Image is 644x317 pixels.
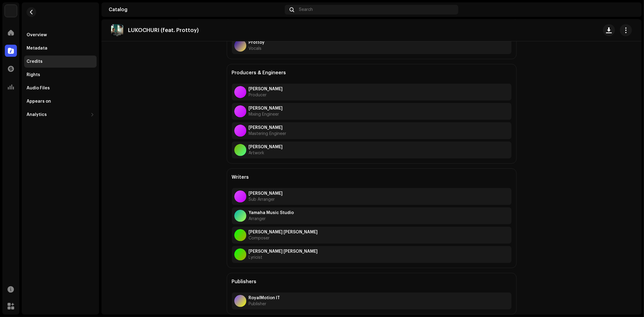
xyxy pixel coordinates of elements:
[24,69,97,81] re-m-nav-item: Rights
[24,42,97,54] re-m-nav-item: Metadata
[249,40,265,45] strong: Prottoy
[249,93,283,98] span: Producer
[128,27,199,34] p: LUKOCHURI (feat. Prottoy)
[249,255,318,260] span: Lyricist
[24,29,97,41] re-m-nav-item: Overview
[249,302,280,306] span: Publisher
[232,69,286,76] h5: Producers & Engineers
[24,82,97,94] re-m-nav-item: Audio Files
[249,236,318,241] span: Composer
[249,125,287,130] strong: [PERSON_NAME]
[24,95,97,107] re-m-nav-item: Appears on
[5,5,17,17] img: bb356b9b-6e90-403f-adc8-c282c7c2e227
[249,197,283,202] span: Sub Arranger
[249,191,283,196] strong: [PERSON_NAME]
[249,46,265,51] span: Vocals
[27,99,51,104] div: Appears on
[249,106,283,111] strong: [PERSON_NAME]
[24,109,97,121] re-m-nav-dropdown: Analytics
[249,249,318,254] strong: [PERSON_NAME] [PERSON_NAME]
[249,151,283,155] span: Artwork
[249,87,283,91] strong: [PERSON_NAME]
[27,112,47,117] div: Analytics
[27,59,43,64] div: Credits
[27,72,40,77] div: Rights
[109,7,282,12] div: Catalog
[27,86,50,91] div: Audio Files
[24,56,97,68] re-m-nav-item: Credits
[625,5,634,14] img: c0665fb7-ffc0-41c0-af0a-adf6edb4c87a
[299,7,313,12] span: Search
[249,296,280,300] strong: RoyalMotion IT
[249,230,318,235] strong: [PERSON_NAME] [PERSON_NAME]
[249,145,283,149] strong: [PERSON_NAME]
[232,278,257,285] h5: Publishers
[27,46,47,51] div: Metadata
[111,24,123,36] img: f2c41830-32d9-4575-a376-23d976e08926
[232,174,249,181] h5: Writers
[249,112,283,117] span: Mixing Engineer
[249,216,294,221] span: Arranger
[249,210,294,215] strong: Yamaha Music Studio
[249,131,287,136] span: Mastering Engineer
[27,33,47,37] div: Overview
